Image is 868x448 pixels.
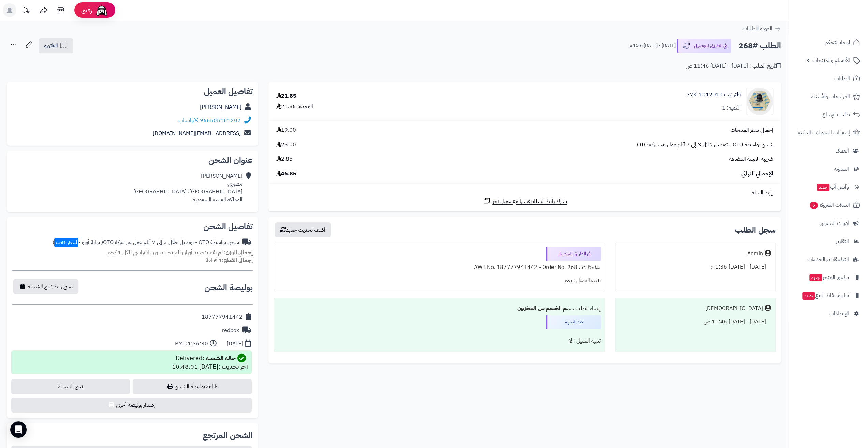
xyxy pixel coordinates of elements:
[801,291,849,300] span: تطبيق نقاط البيع
[276,170,296,178] span: 46.85
[203,431,253,439] h2: الشحن المرتجع
[153,129,241,138] a: [EMAIL_ADDRESS][DOMAIN_NAME]
[746,88,773,115] img: 1724677367-37K-90x90.png
[747,250,763,258] div: Admin
[792,197,864,213] a: السلات المتروكة6
[517,304,569,313] b: تم الخصم من المخزون
[275,222,331,237] button: أضف تحديث جديد
[278,302,601,315] div: إنشاء الطلب ....
[44,42,58,50] span: الفاتورة
[792,161,864,177] a: المدونة
[798,128,850,138] span: إشعارات التحويلات البنكية
[206,256,253,264] small: 1 قطعة
[792,179,864,195] a: وآتس آبجديد
[822,5,862,19] img: logo-2.png
[822,110,850,119] span: طلبات الإرجاع
[204,284,253,292] h2: بوليصة الشحن
[792,125,864,141] a: إشعارات التحويلات البنكية
[546,315,601,329] div: قيد التجهيز
[12,87,253,96] h2: تفاصيل العميل
[276,126,296,134] span: 19.00
[741,170,773,178] span: الإجمالي النهائي
[742,25,773,33] span: العودة للطلبات
[492,198,567,205] span: شارك رابط السلة نفسها مع عميل آخر
[809,200,850,210] span: السلات المتروكة
[811,92,850,101] span: المراجعات والأسئلة
[11,398,252,413] button: إصدار بوليصة أخرى
[809,273,849,282] span: تطبيق المتجر
[812,56,850,65] span: الأقسام والمنتجات
[28,283,73,291] span: نسخ رابط تتبع الشحنة
[81,6,92,14] span: رفيق
[276,103,313,111] div: الوحدة: 21.85
[819,218,849,228] span: أدوات التسويق
[202,313,242,321] div: 187777941442
[224,248,253,257] strong: إجمالي الوزن:
[731,126,773,134] span: إجمالي سعر المنتجات
[705,305,763,313] div: [DEMOGRAPHIC_DATA]
[729,155,773,163] span: ضريبة القيمة المضافة
[836,146,849,156] span: العملاء
[218,362,248,371] strong: آخر تحديث :
[722,104,741,112] div: الكمية: 1
[278,261,601,274] div: ملاحظات : AWB No. 187777941442 - Order No. 268
[200,116,241,125] a: 966505181207
[619,315,771,329] div: [DATE] - [DATE] 11:46 ص
[483,197,567,205] a: شارك رابط السلة نفسها مع عميل آخر
[39,38,73,53] a: الفاتورة
[133,172,242,203] div: [PERSON_NAME] مصبرى، [GEOGRAPHIC_DATA]، [GEOGRAPHIC_DATA] المملكة العربية السعودية
[546,247,601,261] div: في الطريق للتوصيل
[200,103,241,111] a: [PERSON_NAME]
[222,327,239,334] div: redbox
[53,239,239,246] div: شحن بواسطة OTO - توصيل خلال 3 إلى 7 أيام عمل عبر شركة OTO
[637,141,773,149] span: شحن بواسطة OTO - توصيل خلال 3 إلى 7 أيام عمل عبر شركة OTO
[54,238,78,247] span: أسعار خاصة
[792,34,864,50] a: لوحة التحكم
[619,260,771,274] div: [DATE] - [DATE] 1:36 م
[222,256,253,264] strong: إجمالي القطع:
[802,292,815,300] span: جديد
[175,340,208,348] div: 01:36:30 PM
[12,156,253,164] h2: عنوان الشحن
[834,74,850,83] span: الطلبات
[738,39,781,53] h2: الطلب #268
[807,255,849,264] span: التطبيقات والخدمات
[792,106,864,123] a: طلبات الإرجاع
[276,155,293,163] span: 2.85
[816,182,849,192] span: وآتس آب
[677,39,731,53] button: في الطريق للتوصيل
[11,379,130,394] a: تتبع الشحنة
[792,305,864,322] a: الإعدادات
[10,421,27,438] div: Open Intercom Messenger
[18,3,35,19] a: تحديثات المنصة
[825,38,850,47] span: لوحة التحكم
[817,184,829,191] span: جديد
[629,42,676,49] small: [DATE] - [DATE] 1:36 م
[276,141,296,149] span: 25.00
[202,353,236,362] strong: حالة الشحنة :
[133,379,251,394] a: طباعة بوليصة الشحن
[792,287,864,304] a: تطبيق نقاط البيعجديد
[792,215,864,231] a: أدوات التسويق
[792,269,864,286] a: تطبيق المتجرجديد
[278,334,601,348] div: تنبيه العميل : لا
[792,233,864,249] a: التقارير
[178,116,198,125] a: واتساب
[276,92,296,100] div: 21.85
[829,309,849,318] span: الإعدادات
[13,279,78,294] button: نسخ رابط تتبع الشحنة
[834,164,849,174] span: المدونة
[792,251,864,268] a: التطبيقات والخدمات
[809,201,818,209] span: 6
[95,3,108,17] img: ai-face.png
[53,238,103,246] span: ( بوابة أوتو - )
[278,274,601,287] div: تنبيه العميل : نعم
[809,274,822,281] span: جديد
[792,88,864,105] a: المراجعات والأسئلة
[687,91,741,99] a: فلتر زيت 1012010-37K
[107,248,223,257] span: لم تقم بتحديد أوزان للمنتجات ، وزن افتراضي للكل 1 كجم
[792,70,864,87] a: الطلبات
[227,340,243,348] div: [DATE]
[792,143,864,159] a: العملاء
